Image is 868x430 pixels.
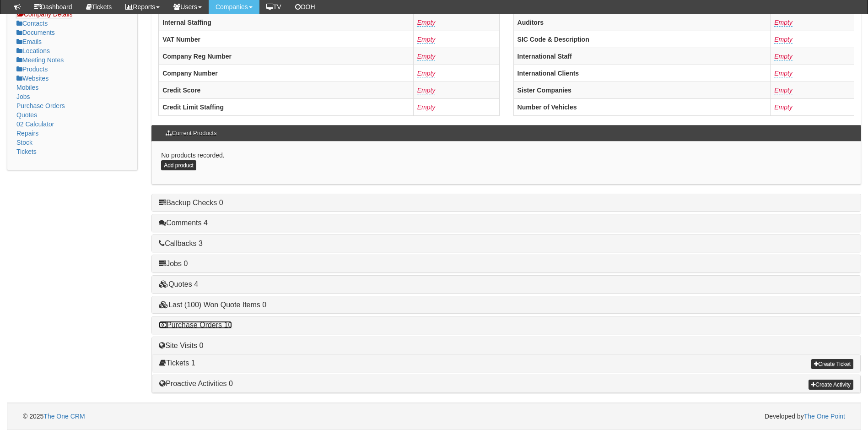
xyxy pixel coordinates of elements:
a: Purchase Orders 10 [159,321,232,329]
a: Mobiles [16,84,38,91]
a: Empty [417,70,436,77]
a: Empty [417,36,436,44]
span: Developed by [765,412,845,421]
th: Number of Vehicles [513,98,771,115]
a: Quotes [16,111,37,119]
a: Empty [417,19,436,27]
a: The One Point [804,413,845,420]
a: Empty [774,36,793,44]
a: Quotes 4 [159,280,198,288]
a: Empty [774,19,793,27]
th: Company Reg Number [159,48,414,65]
a: Empty [417,53,436,60]
th: Sister Companies [513,82,771,98]
a: Create Activity [809,380,853,390]
th: SIC Code & Description [513,31,771,48]
span: © 2025 [23,413,85,420]
a: Purchase Orders [16,102,65,109]
a: Contacts [16,20,48,27]
a: Comments 4 [159,219,208,227]
a: Jobs [16,93,30,100]
a: Meeting Notes [16,56,64,64]
a: Products [16,65,48,73]
a: The One CRM [43,413,85,420]
a: Emails [16,38,42,45]
th: Credit Limit Staffing [159,98,414,115]
a: Callbacks 3 [159,239,203,247]
a: Create Ticket [811,359,853,369]
th: Credit Score [159,82,414,98]
a: Last (100) Won Quote Items 0 [159,301,266,309]
a: Backup Checks 0 [159,199,223,207]
div: No products recorded. [151,142,861,184]
a: Repairs [16,130,38,137]
th: Company Number [159,65,414,82]
th: VAT Number [159,31,414,48]
h3: Current Products [161,125,221,141]
a: Proactive Activities 0 [159,380,233,387]
a: Tickets 1 [159,359,195,367]
a: Websites [16,75,49,82]
a: Empty [774,53,793,60]
a: Add product [161,160,196,170]
a: Empty [417,103,436,111]
a: Documents [16,29,55,36]
th: International Clients [513,65,771,82]
th: Internal Staffing [159,14,414,31]
a: Empty [774,70,793,77]
th: International Staff [513,48,771,65]
a: Jobs 0 [159,260,188,267]
a: Locations [16,47,50,54]
a: 02 Calculator [16,120,54,128]
a: Empty [774,103,793,111]
a: Tickets [16,148,37,155]
th: Auditors [513,14,771,31]
a: Stock [16,139,32,146]
a: Company Details [16,10,73,18]
a: Site Visits 0 [159,342,203,349]
a: Empty [774,87,793,94]
a: Empty [417,87,436,94]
